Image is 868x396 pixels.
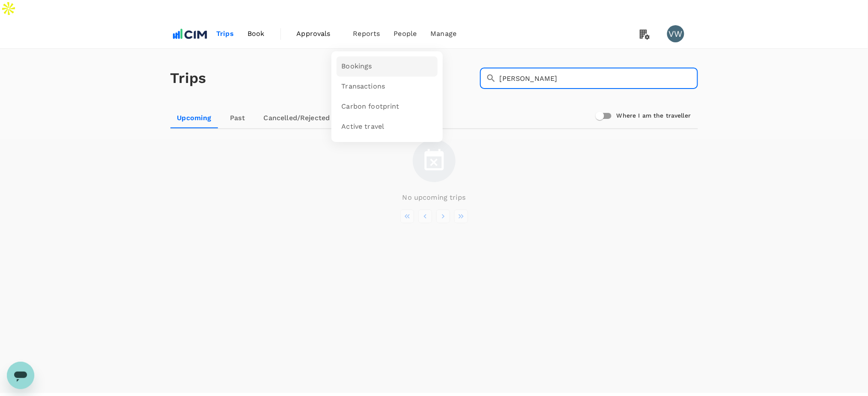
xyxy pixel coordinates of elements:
a: Upcoming [170,108,218,128]
input: Search by travellers, trips, or destination, label, team [500,68,698,89]
span: Carbon footprint [342,102,400,112]
a: Trips [209,19,241,48]
span: Transactions [342,82,385,92]
span: Approvals [297,29,340,39]
iframe: Button to launch messaging window [7,362,34,389]
span: Active travel [342,122,385,132]
p: No upcoming trips [403,192,466,203]
span: Book [248,29,265,39]
h6: Where I am the traveller [617,111,691,121]
a: Book [241,19,271,48]
span: Reports [353,29,380,39]
span: Bookings [342,62,372,71]
span: Trips [216,29,234,39]
span: Manage [430,29,456,39]
a: Active travel [337,117,438,137]
a: Carbon footprint [337,97,438,117]
a: Transactions [337,77,438,97]
a: Bookings [337,56,438,77]
h1: Trips [170,49,206,108]
div: VW [667,25,684,42]
img: CIM ENVIRONMENTAL PTY LTD [170,24,210,43]
span: People [394,29,417,39]
a: Approvals [290,19,346,48]
a: Past [218,108,257,128]
a: Cancelled/Rejected [257,108,337,128]
nav: pagination navigation [398,210,470,223]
